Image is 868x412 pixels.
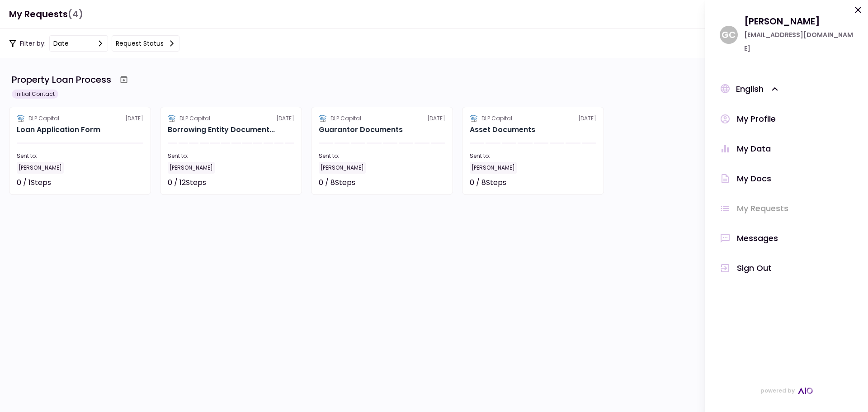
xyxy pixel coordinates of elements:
[319,124,403,135] h2: Guarantor Documents
[470,114,596,123] div: [DATE]
[179,114,210,123] div: DLP Capital
[53,38,69,48] div: date
[330,114,361,123] div: DLP Capital
[9,35,179,52] div: Filter by:
[49,35,108,52] button: date
[17,162,64,174] div: [PERSON_NAME]
[319,114,445,123] div: [DATE]
[12,90,58,99] div: Initial Contact
[470,152,596,160] div: Sent to:
[103,177,143,188] div: Not started
[744,14,854,28] div: [PERSON_NAME]
[12,73,111,86] div: Property Loan Process
[737,112,776,126] div: My Profile
[17,114,143,123] div: [DATE]
[744,28,854,55] div: [EMAIL_ADDRESS][DOMAIN_NAME]
[168,177,206,188] div: 0 / 12 Steps
[405,177,445,188] div: Not started
[17,152,143,160] div: Sent to:
[28,114,59,123] div: DLP Capital
[319,162,366,174] div: [PERSON_NAME]
[853,5,863,19] button: Ok, close
[737,142,771,156] div: My Data
[319,177,355,188] div: 0 / 8 Steps
[737,202,788,215] div: My Requests
[470,114,478,123] img: Partner logo
[168,114,176,123] img: Partner logo
[470,124,535,135] h2: Asset Documents
[556,177,596,188] div: Not started
[168,162,215,174] div: [PERSON_NAME]
[116,71,132,88] button: Archive workflow
[168,114,294,123] div: [DATE]
[112,35,179,52] button: Request status
[481,114,512,123] div: DLP Capital
[17,177,51,188] div: 0 / 1 Steps
[470,177,506,188] div: 0 / 8 Steps
[760,384,795,398] span: powered by
[720,26,738,44] div: G C
[9,5,83,24] h1: My Requests
[737,261,772,275] div: Sign Out
[17,114,25,123] img: Partner logo
[798,388,813,394] img: AIO Logo
[319,114,327,123] img: Partner logo
[254,177,294,188] div: Not started
[319,152,445,160] div: Sent to:
[168,124,275,135] div: Borrowing Entity Documents
[68,5,83,24] span: (4)
[168,152,294,160] div: Sent to:
[737,172,771,185] div: My Docs
[737,232,778,245] div: Messages
[736,82,781,96] div: English
[17,124,100,135] h2: Loan Application Form
[470,162,517,174] div: [PERSON_NAME]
